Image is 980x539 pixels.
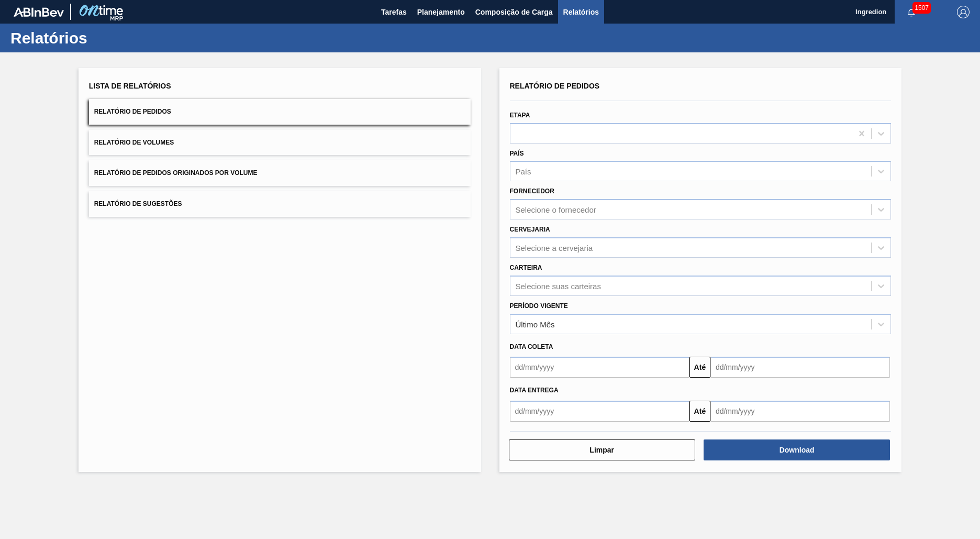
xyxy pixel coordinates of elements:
[710,357,890,378] input: dd/mm/yyyy
[704,439,890,460] button: Download
[510,112,530,119] label: Etapa
[510,302,568,310] label: Período Vigente
[510,82,600,90] span: Relatório de Pedidos
[516,167,531,176] div: País
[510,226,550,233] label: Cervejaria
[516,281,601,290] div: Selecione suas carteiras
[14,7,64,17] img: TNhmsLtSVTkK8tSr43FrP2fwEKptu5GPRR3wAAAABJRU5ErkJggg==
[510,188,554,195] label: Fornecedor
[89,82,171,90] span: Lista de Relatórios
[10,32,196,44] h1: Relatórios
[381,6,407,18] span: Tarefas
[94,139,174,146] span: Relatório de Volumes
[89,99,471,125] button: Relatório de Pedidos
[94,169,258,177] span: Relatório de Pedidos Originados por Volume
[895,5,928,19] button: Notificações
[510,343,553,350] span: Data coleta
[689,401,710,422] button: Até
[89,130,471,156] button: Relatório de Volumes
[689,357,710,378] button: Até
[510,357,689,378] input: dd/mm/yyyy
[912,2,931,14] span: 1507
[94,108,171,115] span: Relatório de Pedidos
[510,264,542,271] label: Carteira
[510,401,689,422] input: dd/mm/yyyy
[509,439,695,460] button: Limpar
[957,6,970,18] img: Logout
[94,200,182,207] span: Relatório de Sugestões
[417,6,465,18] span: Planejamento
[510,387,559,394] span: Data Entrega
[516,320,555,328] div: Último Mês
[89,191,471,217] button: Relatório de Sugestões
[516,205,596,214] div: Selecione o fornecedor
[475,6,553,18] span: Composição de Carga
[510,150,524,157] label: País
[89,160,471,186] button: Relatório de Pedidos Originados por Volume
[563,6,599,18] span: Relatórios
[710,401,890,422] input: dd/mm/yyyy
[516,243,593,252] div: Selecione a cervejaria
